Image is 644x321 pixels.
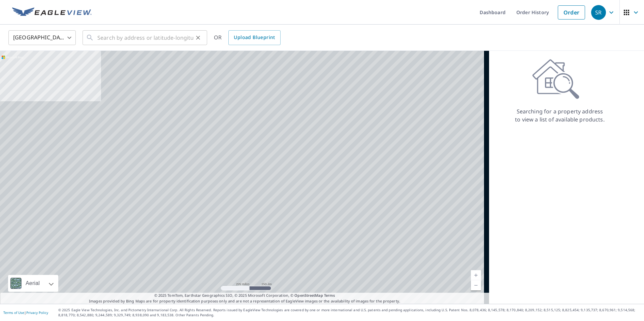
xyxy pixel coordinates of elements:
div: Aerial [24,275,42,292]
a: OpenStreetMap [294,293,323,298]
p: © 2025 Eagle View Technologies, Inc. and Pictometry International Corp. All Rights Reserved. Repo... [58,308,641,318]
a: Terms of Use [3,310,24,315]
input: Search by address or latitude-longitude [97,28,193,47]
button: Clear [193,33,203,42]
a: Terms [324,293,335,298]
span: Upload Blueprint [234,33,275,42]
div: SR [591,5,606,20]
div: Aerial [8,275,58,292]
img: EV Logo [12,7,92,17]
p: Searching for a property address to view a list of available products. [515,107,605,123]
div: OR [214,30,281,45]
a: Current Level 5, Zoom Out [471,280,481,290]
a: Privacy Policy [26,310,48,315]
span: © 2025 TomTom, Earthstar Geographics SIO, © 2025 Microsoft Corporation, © [154,293,335,298]
div: [GEOGRAPHIC_DATA] [8,28,76,47]
p: | [3,311,48,315]
a: Order [558,5,585,20]
a: Upload Blueprint [228,30,280,45]
a: Current Level 5, Zoom In [471,270,481,280]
